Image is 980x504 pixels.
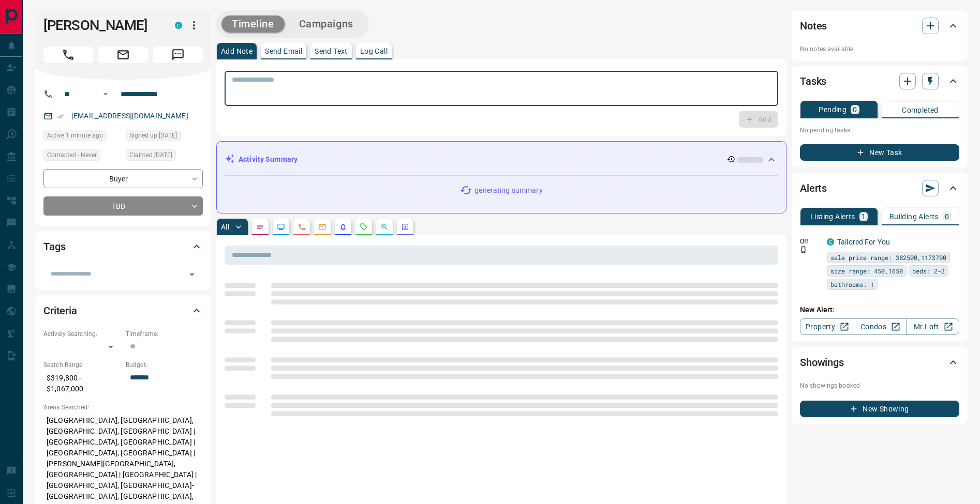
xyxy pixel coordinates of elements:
svg: Notes [256,223,264,231]
p: Search Range: [43,360,121,370]
h2: Tags [43,238,65,255]
p: No notes available [800,44,959,54]
svg: Calls [298,223,306,231]
p: Off [800,237,821,246]
a: Tailored For You [837,238,890,246]
a: [EMAIL_ADDRESS][DOMAIN_NAME] [71,112,188,120]
div: Tasks [800,69,959,94]
p: Areas Searched: [43,403,203,412]
p: 0 [945,213,949,220]
p: Listing Alerts [810,213,855,220]
p: New Alert: [800,304,959,315]
div: Sat Jul 08 2017 [126,130,203,144]
span: Email [98,47,148,63]
h2: Notes [800,18,827,34]
div: TBD [43,196,203,216]
p: Completed [902,106,939,114]
p: Activity Summary [239,154,298,165]
div: condos.ca [175,22,182,29]
span: Active 1 minute ago [47,130,103,141]
span: Call [43,47,93,63]
svg: Emails [318,223,326,231]
div: Alerts [800,176,959,201]
p: No showings booked [800,381,959,390]
div: Notes [800,13,959,38]
span: Message [153,47,203,63]
button: Open [99,88,112,100]
p: Pending [819,106,847,113]
h1: [PERSON_NAME] [43,17,159,34]
p: Budget: [126,360,203,370]
p: Log Call [360,48,388,55]
div: Criteria [43,298,203,323]
svg: Requests [360,223,368,231]
p: Send Text [315,48,348,55]
a: Condos [853,318,906,335]
span: size range: 450,1650 [830,266,903,276]
div: Wed Aug 13 2025 [43,130,121,144]
span: Signed up [DATE] [129,130,177,141]
button: Open [185,267,199,282]
p: Add Note [221,48,253,55]
span: Claimed [DATE] [129,150,172,160]
a: Mr.Loft [906,318,959,335]
p: Timeframe: [126,329,203,339]
p: generating summary [474,185,542,196]
p: Send Email [265,48,302,55]
p: No pending tasks [800,123,959,138]
a: Property [800,318,853,335]
div: Showings [800,350,959,375]
div: Tags [43,234,203,259]
p: $319,800 - $1,067,000 [43,370,121,398]
h2: Criteria [43,302,77,319]
button: New Task [800,144,959,161]
button: Timeline [221,16,285,33]
svg: Push Notification Only [800,246,807,253]
span: beds: 2-2 [912,266,945,276]
span: Contacted - Never [47,150,97,160]
h2: Tasks [800,73,826,89]
button: New Showing [800,401,959,417]
svg: Listing Alerts [339,223,347,231]
svg: Opportunities [380,223,389,231]
p: 0 [853,106,857,113]
svg: Lead Browsing Activity [277,223,285,231]
svg: Email Verified [57,113,64,120]
h2: Alerts [800,180,827,196]
span: sale price range: 382500,1173700 [830,252,946,263]
p: All [221,223,229,231]
button: Campaigns [289,16,364,33]
svg: Agent Actions [401,223,409,231]
p: 1 [862,213,866,220]
div: condos.ca [827,238,834,246]
h2: Showings [800,354,844,371]
div: Tue Aug 12 2025 [126,149,203,164]
div: Activity Summary [225,150,778,169]
div: Buyer [43,169,203,188]
span: bathrooms: 1 [830,279,874,289]
p: Building Alerts [889,213,939,220]
p: Actively Searching: [43,329,121,339]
